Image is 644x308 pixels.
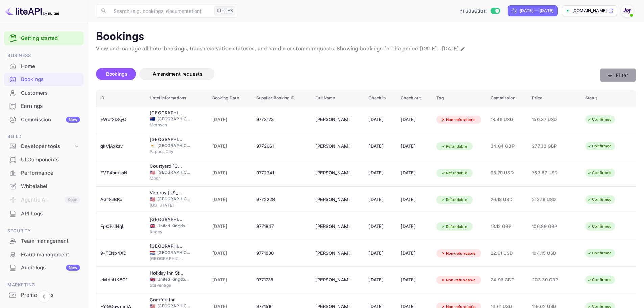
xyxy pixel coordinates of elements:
span: [GEOGRAPHIC_DATA] [157,169,191,175]
span: 24.96 GBP [491,276,524,284]
a: UI Components [4,153,84,166]
th: Price [528,90,581,106]
div: Ctrl+K [214,6,235,15]
a: Bookings [4,73,84,86]
div: Annabel Kennedy [315,114,349,125]
span: Paphos City [150,149,184,155]
div: Confirmed [582,249,616,257]
div: AGf8ilBKo [100,194,142,205]
div: Performance [21,169,80,177]
div: Audit logs [21,264,80,272]
div: Earnings [21,102,80,110]
div: Fraud management [4,248,84,261]
div: [DATE] [401,141,428,152]
th: Check out [397,90,432,106]
th: Hotel informations [146,90,208,106]
span: 213.19 USD [532,196,566,204]
a: Audit logsNew [4,261,84,274]
span: [DATE] [212,196,248,204]
div: Sunny Hill Hotel Apartments [150,136,184,143]
span: 93.79 USD [491,169,524,177]
div: Michael Streeter [315,221,349,232]
th: Status [581,90,636,106]
p: View and manage all hotel bookings, track reservation statuses, and handle customer requests. Sho... [96,45,636,53]
div: Fraud management [21,251,80,259]
span: [US_STATE] [150,202,184,208]
div: [DATE] [401,248,428,259]
span: [GEOGRAPHIC_DATA] [157,116,191,122]
div: [DATE] [368,141,392,152]
span: [GEOGRAPHIC_DATA] [150,256,184,262]
div: [DATE] [368,114,392,125]
a: Performance [4,167,84,179]
span: Build [4,133,84,140]
div: CommissionNew [4,113,84,126]
span: United States of America [150,197,155,202]
span: [DATE] [212,143,248,150]
span: [DATE] [212,169,248,177]
a: Whitelabel [4,180,84,192]
div: Viceroy Washington DC [150,190,184,196]
div: Confirmed [582,142,616,150]
span: 13.12 GBP [491,223,524,230]
th: Supplier Booking ID [252,90,311,106]
th: Commission [486,90,528,106]
div: Confirmed [582,276,616,284]
div: Customers [21,89,80,97]
th: Booking Date [208,90,252,106]
span: 18.46 USD [491,116,524,123]
span: Production [459,7,487,15]
a: Earnings [4,100,84,112]
div: Non-refundable [436,276,480,284]
span: Security [4,227,84,235]
div: Methven Resort [150,110,184,116]
div: Home [21,63,80,70]
div: EWof3D8yO [100,114,142,125]
span: [GEOGRAPHIC_DATA] [157,250,191,256]
span: Rugby [150,229,184,235]
div: UI Components [21,156,80,164]
span: United States of America [150,170,155,175]
div: Sharmila Bisesar [315,248,349,259]
div: 9771847 [256,221,307,232]
button: Change date range [459,46,466,52]
button: Filter [600,68,636,82]
a: Promo codes [4,289,84,301]
a: Team management [4,235,84,247]
div: Refundable [436,222,472,231]
div: Getting started [4,31,84,45]
div: New [66,117,80,123]
div: Non-refundable [436,249,480,258]
span: Cyprus [150,144,155,148]
img: With Joy [622,5,633,16]
div: [DATE] [368,248,392,259]
span: [DATE] [212,276,248,284]
span: [GEOGRAPHIC_DATA] [157,143,191,149]
span: 184.15 USD [532,250,566,257]
div: Audit logsNew [4,261,84,275]
span: 22.61 USD [491,250,524,257]
div: Developer tools [4,141,84,152]
div: Courtyard Phoenix Mesa Gateway Airport [150,163,184,170]
span: 763.87 USD [532,169,566,177]
div: 9773123 [256,114,307,125]
span: Marketing [4,281,84,289]
span: [DATE] [212,250,248,257]
span: [DATE] [212,116,248,123]
span: Stevenage [150,282,184,288]
th: Full Name [311,90,364,106]
span: Netherlands [150,251,155,255]
span: United Kingdom of Great Britain and Northern Ireland [150,277,155,282]
div: account-settings tabs [96,68,600,80]
span: 34.04 GBP [491,143,524,150]
th: ID [96,90,146,106]
div: Bookings [21,76,80,84]
div: Refundable [436,169,472,177]
span: [DATE] - [DATE] [420,45,459,52]
div: 9772341 [256,168,307,179]
a: API Logs [4,207,84,220]
div: 9771830 [256,248,307,259]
